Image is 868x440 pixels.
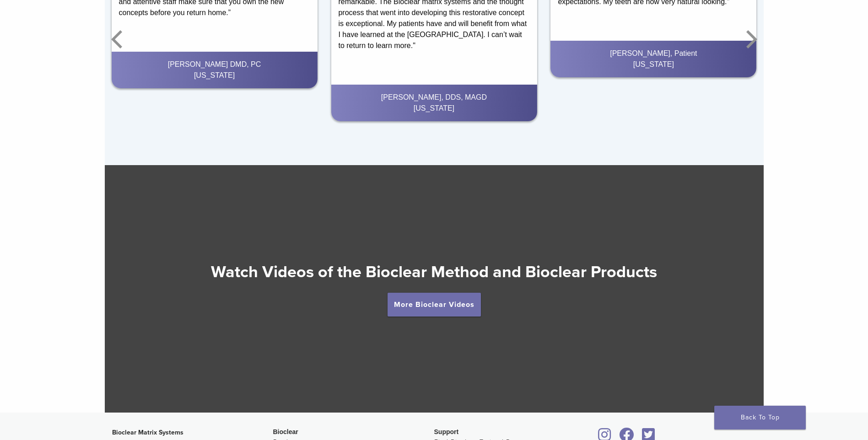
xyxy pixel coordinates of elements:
[741,12,759,67] button: Next
[338,103,529,114] div: [US_STATE]
[112,429,183,436] strong: Bioclear Matrix Systems
[434,428,459,435] span: Support
[105,261,764,283] h2: Watch Videos of the Bioclear Method and Bioclear Products
[558,59,749,70] div: [US_STATE]
[119,59,310,70] div: [PERSON_NAME] DMD, PC
[714,406,806,429] a: Back To Top
[109,12,128,67] button: Previous
[273,428,298,435] span: Bioclear
[388,293,481,317] a: More Bioclear Videos
[558,48,749,59] div: [PERSON_NAME], Patient
[338,92,529,103] div: [PERSON_NAME], DDS, MAGD
[119,70,310,81] div: [US_STATE]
